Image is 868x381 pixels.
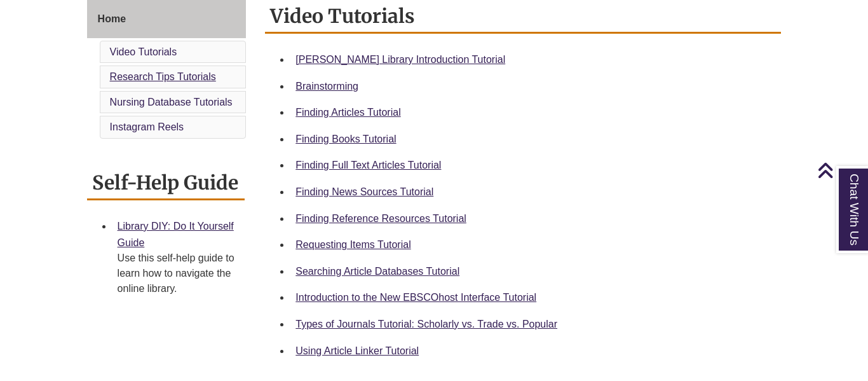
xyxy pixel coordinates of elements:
[118,221,234,248] a: Library DIY: Do It Yourself Guide
[295,292,536,303] a: Introduction to the New EBSCOhost Interface Tutorial
[98,13,126,24] span: Home
[295,345,419,356] a: Using Article Linker Tutorial
[87,167,245,200] h2: Self-Help Guide
[295,81,358,92] a: Brainstorming
[118,251,235,296] div: Use this self-help guide to learn how to navigate the online library.
[295,160,441,170] a: Finding Full Text Articles Tutorial
[110,46,177,57] a: Video Tutorials
[295,239,410,250] a: Requesting Items Tutorial
[295,319,557,329] a: Types of Journals Tutorial: Scholarly vs. Trade vs. Popular
[110,97,233,107] a: Nursing Database Tutorials
[295,134,396,144] a: Finding Books Tutorial
[295,186,433,197] a: Finding News Sources Tutorial
[817,162,865,179] a: Back to Top
[295,266,459,277] a: Searching Article Databases Tutorial
[110,121,184,132] a: Instagram Reels
[295,213,466,224] a: Finding Reference Resources Tutorial
[110,71,216,82] a: Research Tips Tutorials
[295,54,505,65] a: [PERSON_NAME] Library Introduction Tutorial
[295,107,400,118] a: Finding Articles Tutorial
